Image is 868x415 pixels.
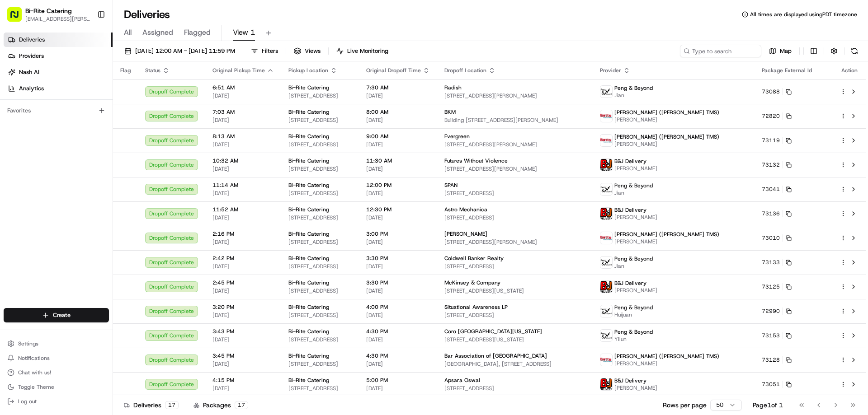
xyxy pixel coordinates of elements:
[212,84,274,91] span: 6:51 AM
[614,336,653,343] span: Yilun
[614,238,719,245] span: [PERSON_NAME]
[288,230,329,238] span: Bi-Rite Catering
[444,238,585,246] span: [STREET_ADDRESS][PERSON_NAME]
[288,263,352,270] span: [STREET_ADDRESS]
[120,45,239,57] button: [DATE] 12:00 AM - [DATE] 11:59 PM
[366,377,430,384] span: 5:00 PM
[444,312,585,319] span: [STREET_ADDRESS]
[444,157,508,164] span: Futures Without Violence
[600,183,612,195] img: profile_peng_cartwheel.jpg
[18,340,38,347] span: Settings
[366,352,430,359] span: 4:30 PM
[19,36,45,44] span: Deliveries
[614,182,653,189] span: Peng & Beyond
[614,133,719,140] span: [PERSON_NAME] ([PERSON_NAME] TMS)
[762,234,780,242] span: 73010
[444,206,487,213] span: Astro Mechanica
[19,68,39,76] span: Nash AI
[366,263,430,270] span: [DATE]
[614,311,653,318] span: Huijuan
[366,360,430,368] span: [DATE]
[212,67,265,74] span: Original Pickup Time
[762,210,792,217] button: 73136
[366,67,421,74] span: Original Dropoff Time
[614,84,653,92] span: Peng & Beyond
[762,137,792,144] button: 73119
[444,141,585,148] span: [STREET_ADDRESS][PERSON_NAME]
[366,312,430,319] span: [DATE]
[366,165,430,173] span: [DATE]
[366,238,430,246] span: [DATE]
[18,369,51,376] span: Chat with us!
[366,303,430,311] span: 4:00 PM
[4,103,109,118] div: Favorites
[212,303,274,311] span: 3:20 PM
[124,7,170,22] h1: Deliveries
[25,15,90,23] button: [EMAIL_ADDRESS][PERSON_NAME][DOMAIN_NAME]
[444,360,585,368] span: [GEOGRAPHIC_DATA], [STREET_ADDRESS]
[212,182,274,189] span: 11:14 AM
[288,141,352,148] span: [STREET_ADDRESS]
[212,214,274,221] span: [DATE]
[145,67,160,74] span: Status
[600,281,612,293] img: profile_bj_cartwheel_2man.png
[18,354,50,362] span: Notifications
[120,67,131,74] span: Flag
[840,67,859,74] div: Action
[762,332,792,339] button: 73153
[347,47,388,55] span: Live Monitoring
[614,214,657,221] span: [PERSON_NAME]
[600,86,612,98] img: profile_peng_cartwheel.jpg
[142,27,173,38] span: Assigned
[4,337,109,350] button: Settings
[614,287,657,294] span: [PERSON_NAME]
[288,352,329,359] span: Bi-Rite Catering
[212,255,274,262] span: 2:42 PM
[444,117,585,124] span: Building [STREET_ADDRESS][PERSON_NAME]
[444,230,487,238] span: [PERSON_NAME]
[614,328,653,336] span: Peng & Beyond
[614,165,657,172] span: [PERSON_NAME]
[366,336,430,343] span: [DATE]
[366,255,430,262] span: 3:30 PM
[366,385,430,392] span: [DATE]
[4,395,109,408] button: Log out
[762,259,792,266] button: 73133
[288,84,329,91] span: Bi-Rite Catering
[288,279,329,286] span: Bi-Rite Catering
[212,141,274,148] span: [DATE]
[288,67,328,74] span: Pickup Location
[366,328,430,335] span: 4:30 PM
[762,381,780,388] span: 73051
[288,190,352,197] span: [STREET_ADDRESS]
[600,232,612,244] img: betty.jpg
[212,360,274,368] span: [DATE]
[762,332,780,339] span: 73153
[18,383,54,391] span: Toggle Theme
[212,190,274,197] span: [DATE]
[444,190,585,197] span: [STREET_ADDRESS]
[124,401,179,410] div: Deliveries
[366,214,430,221] span: [DATE]
[600,330,612,341] img: profile_peng_cartwheel.jpg
[124,27,132,38] span: All
[444,165,585,173] span: [STREET_ADDRESS][PERSON_NAME]
[762,186,792,193] button: 73041
[135,47,235,55] span: [DATE] 12:00 AM - [DATE] 11:59 PM
[288,238,352,246] span: [STREET_ADDRESS]
[444,287,585,294] span: [STREET_ADDRESS][US_STATE]
[18,398,37,405] span: Log out
[444,377,480,384] span: Apsara Oswal
[212,279,274,286] span: 2:45 PM
[762,137,780,144] span: 73119
[663,401,707,410] p: Rows per page
[288,157,329,164] span: Bi-Rite Catering
[600,354,612,366] img: betty.jpg
[366,141,430,148] span: [DATE]
[290,45,325,57] button: Views
[366,287,430,294] span: [DATE]
[366,190,430,197] span: [DATE]
[600,135,612,146] img: betty.jpg
[288,117,352,124] span: [STREET_ADDRESS]
[212,238,274,246] span: [DATE]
